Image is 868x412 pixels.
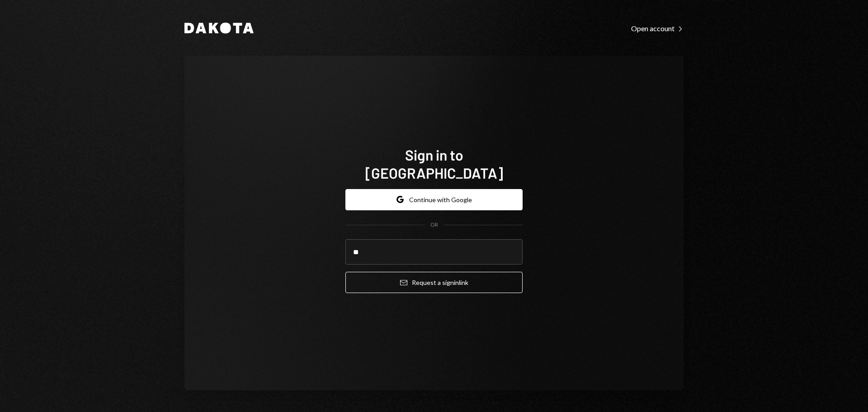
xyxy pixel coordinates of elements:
button: Continue with Google [345,189,523,210]
keeper-lock: Open Keeper Popup [505,246,515,257]
h1: Sign in to [GEOGRAPHIC_DATA] [345,146,523,182]
button: Request a signinlink [345,272,523,293]
a: Open account [631,23,684,33]
div: Open account [631,24,684,33]
div: OR [430,221,438,229]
